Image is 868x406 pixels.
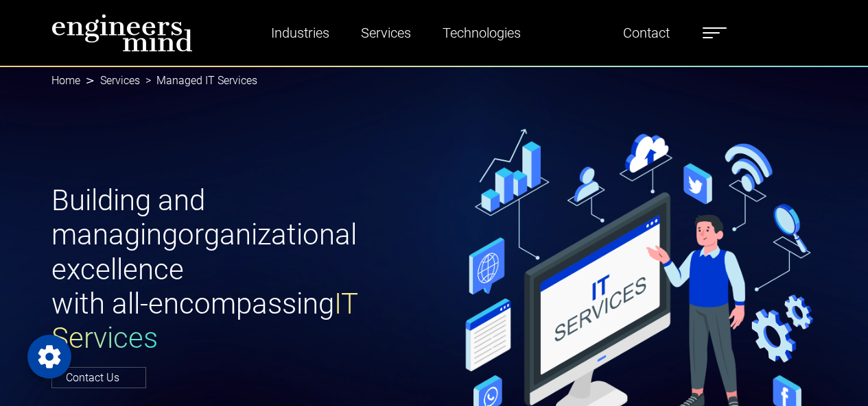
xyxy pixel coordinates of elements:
[51,74,80,87] a: Home
[140,73,257,89] li: Managed IT Services
[51,66,817,96] nav: breadcrumb
[51,287,358,355] span: IT Services
[51,14,193,52] img: logo
[266,17,335,49] a: Industries
[355,17,417,49] a: Services
[618,17,675,49] a: Contact
[51,183,426,356] h1: Building and managing organizational excellence with all-encompassing
[437,17,526,49] a: Technologies
[51,367,146,388] a: Contact Us
[100,74,140,87] a: Services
